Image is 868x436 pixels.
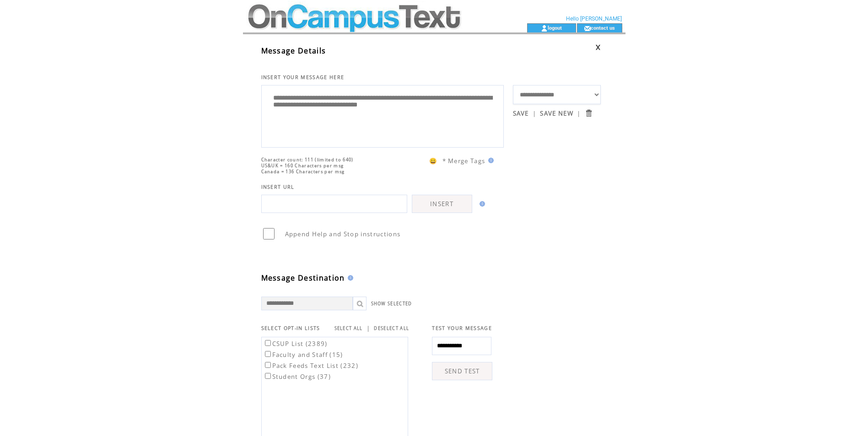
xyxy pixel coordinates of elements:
[374,325,409,331] a: DESELECT ALL
[261,74,345,80] span: INSERT YOUR MESSAGE HERE
[261,325,320,331] span: SELECT OPT-IN LISTS
[513,109,529,117] a: SAVE
[265,362,271,368] input: Pack Feeds Text List (232)
[577,109,581,117] span: |
[263,340,328,348] label: CSUP List (2389)
[263,362,359,370] label: Pack Feeds Text List (232)
[367,324,370,332] span: |
[345,275,353,281] img: help.gif
[334,325,363,331] a: SELECT ALL
[548,25,562,31] a: logout
[533,109,536,117] span: |
[591,25,615,31] a: contact us
[432,325,492,331] span: TEST YOUR MESSAGE
[261,184,295,190] span: INSERT URL
[541,25,548,32] img: account_icon.gif
[540,109,573,117] a: SAVE NEW
[477,201,485,207] img: help.gif
[265,373,271,379] input: Student Orgs (37)
[285,230,401,238] span: Append Help and Stop instructions
[566,16,622,22] span: Hello [PERSON_NAME]
[371,301,412,307] a: SHOW SELECTED
[265,340,271,346] input: CSUP List (2389)
[263,351,343,359] label: Faculty and Staff (15)
[261,157,354,163] span: Character count: 111 (limited to 640)
[442,157,485,165] span: * Merge Tags
[261,169,345,175] span: Canada = 136 Characters per msg
[412,195,472,213] a: INSERT
[584,25,591,32] img: contact_us_icon.gif
[261,46,326,56] span: Message Details
[485,158,494,163] img: help.gif
[584,109,593,117] input: Submit
[432,362,492,380] a: SEND TEST
[429,157,437,165] span: 😀
[261,273,345,283] span: Message Destination
[261,163,344,169] span: US&UK = 160 Characters per msg
[263,372,331,381] label: Student Orgs (37)
[265,351,271,357] input: Faculty and Staff (15)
